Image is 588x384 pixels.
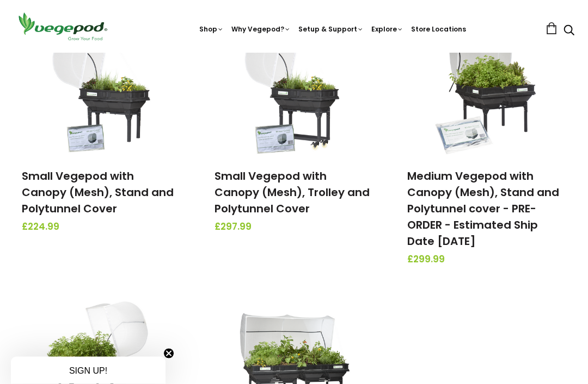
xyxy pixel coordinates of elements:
a: Medium Vegepod with Canopy (Mesh), Stand and Polytunnel cover - PRE-ORDER - Estimated Ship Date [... [407,169,559,249]
img: Medium Vegepod with Canopy (Mesh), Stand and Polytunnel cover - PRE-ORDER - Estimated Ship Date S... [430,21,544,156]
a: Explore [371,24,403,34]
a: Small Vegepod with Canopy (Mesh), Stand and Polytunnel Cover [22,169,174,217]
a: Why Vegepod? [231,24,291,34]
a: Setup & Support [298,24,364,34]
a: Store Locations [411,24,466,34]
a: Shop [199,24,224,34]
span: £297.99 [215,221,373,235]
div: SIGN UP!Close teaser [11,357,166,384]
a: Search [563,26,574,37]
span: £224.99 [22,221,181,235]
img: Small Vegepod with Canopy (Mesh), Trolley and Polytunnel Cover [237,21,351,156]
img: Vegepod [14,11,112,42]
span: SIGN UP! [69,366,107,375]
span: £299.99 [407,253,566,267]
img: Small Vegepod with Canopy (Mesh), Stand and Polytunnel Cover [44,21,158,156]
a: Small Vegepod with Canopy (Mesh), Trolley and Polytunnel Cover [215,169,370,217]
button: Close teaser [163,348,174,359]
